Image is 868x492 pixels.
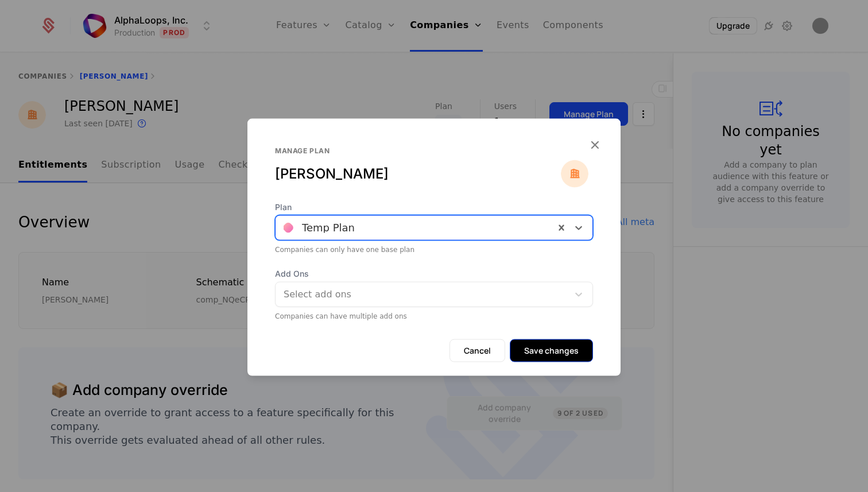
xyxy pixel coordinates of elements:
[275,311,593,320] div: Companies can have multiple add ons
[449,339,505,362] button: Cancel
[275,268,593,279] span: Add Ons
[561,160,588,187] img: Kristine Carlson
[275,146,561,155] div: Manage plan
[275,201,593,212] span: Plan
[284,287,563,301] div: Select add ons
[275,164,561,183] div: [PERSON_NAME]
[510,339,593,362] button: Save changes
[275,245,593,254] div: Companies can only have one base plan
